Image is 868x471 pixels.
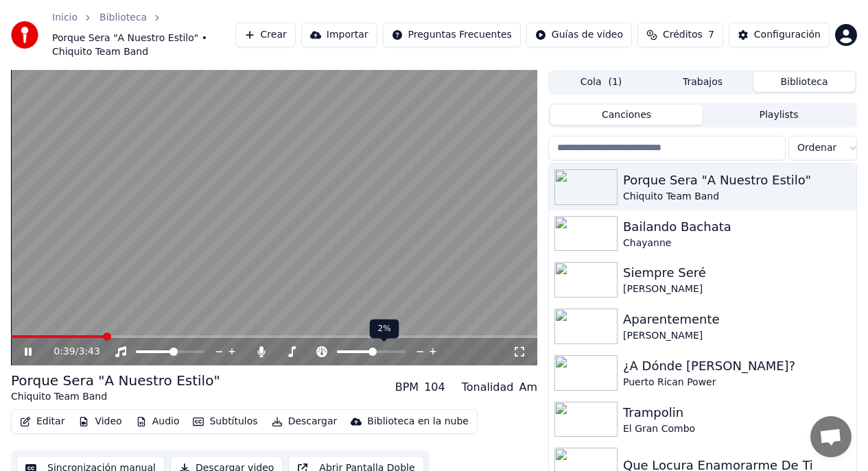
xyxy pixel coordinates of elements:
img: youka [11,21,38,49]
div: Tonalidad [462,379,514,396]
span: ( 1 ) [608,75,622,89]
nav: breadcrumb [52,11,235,59]
span: Ordenar [797,141,836,155]
button: Configuración [729,23,830,47]
div: [PERSON_NAME] [623,329,851,343]
button: Importar [301,23,377,47]
span: Créditos [663,28,703,42]
div: Trampolin [623,403,851,422]
button: Trabajos [652,72,753,92]
div: Chiquito Team Band [623,190,851,204]
div: Chayanne [623,237,851,250]
button: Descargar [266,412,343,431]
div: Porque Sera "A Nuestro Estilo" [11,371,220,390]
span: Porque Sera "A Nuestro Estilo" • Chiquito Team Band [52,32,235,59]
button: Subtítulos [187,412,263,431]
div: / [54,345,86,359]
button: Crear [235,23,296,47]
div: 2% [370,319,399,339]
div: Am [519,379,537,396]
button: Guías de video [526,23,632,47]
span: 3:43 [78,345,99,359]
button: Preguntas Frecuentes [383,23,521,47]
button: Video [73,412,127,431]
div: ¿A Dónde [PERSON_NAME]? [623,357,851,376]
div: Configuración [754,28,821,42]
div: Puerto Rican Power [623,376,851,389]
button: Cola [550,72,652,92]
a: Biblioteca [99,11,147,25]
span: 0:39 [54,345,75,359]
div: Chiquito Team Band [11,390,220,404]
span: 7 [708,28,714,42]
div: Aparentemente [623,310,851,329]
div: El Gran Combo [623,422,851,436]
div: Porque Sera "A Nuestro Estilo" [623,171,851,190]
div: Bailando Bachata [623,217,851,237]
button: Editar [14,412,70,431]
button: Biblioteca [753,72,855,92]
button: Canciones [550,105,703,125]
div: 104 [424,379,445,396]
a: Chat abierto [810,416,852,457]
div: BPM [395,379,419,396]
button: Audio [130,412,185,431]
div: Biblioteca en la nube [367,415,469,428]
a: Inicio [52,11,78,25]
button: Playlists [703,105,855,125]
div: [PERSON_NAME] [623,282,851,296]
button: Créditos7 [637,23,723,47]
div: Siempre Seré [623,263,851,282]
